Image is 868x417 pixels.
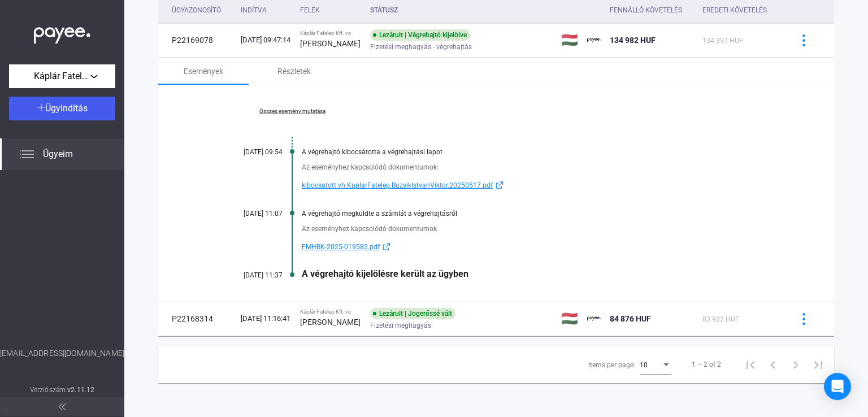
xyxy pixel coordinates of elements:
[300,309,361,315] div: Káplár Fatelep Kft. vs
[587,312,601,325] img: payee-logo
[300,30,361,37] div: Káplár Fatelep Kft. vs
[158,23,236,57] td: P22169078
[588,358,635,372] div: Items per page:
[610,314,651,323] span: 84 876 HUF
[172,3,232,17] div: Ügyazonosító
[587,33,601,47] img: payee-logo
[302,223,778,234] div: Az eseményhez kapcsolódó dokumentumok:
[67,386,94,394] strong: v2.11.12
[241,313,291,324] div: [DATE] 11:16:41
[702,315,739,323] span: 83 922 HUF
[302,179,778,192] a: kibocsatott.vh.KaplarFatelep.BuzsikIstvanViktor.20250517.pdfexternal-link-blue
[493,181,506,189] img: external-link-blue
[300,318,361,327] strong: [PERSON_NAME]
[300,3,320,17] div: Felek
[702,37,743,45] span: 134 397 HUF
[692,358,721,371] div: 1 – 2 of 2
[380,242,393,251] img: external-link-blue
[302,240,380,254] span: FMHBK-2025-019582.pdf
[302,240,778,254] a: FMHBK-2025-019582.pdfexternal-link-blue
[557,23,583,57] td: 🇭🇺
[370,319,431,332] span: Fizetési meghagyás
[9,64,115,88] button: Káplár Fatelep Kft.
[59,403,66,410] img: arrow-double-left-grey.svg
[739,353,762,376] button: First page
[45,103,88,114] span: Ügyindítás
[302,210,778,218] div: A végrehajtó megküldte a számlát a végrehajtásról
[277,64,311,78] div: Részletek
[43,147,73,161] span: Ügyeim
[241,34,291,46] div: [DATE] 09:47:14
[241,3,291,17] div: Indítva
[798,34,810,46] img: more-blue
[792,307,815,331] button: more-blue
[300,39,361,48] strong: [PERSON_NAME]
[792,28,815,52] button: more-blue
[824,373,851,400] div: Open Intercom Messenger
[34,21,90,44] img: white-payee-white-dot.svg
[557,302,583,336] td: 🇭🇺
[34,69,90,83] span: Káplár Fatelep Kft.
[300,3,361,17] div: Felek
[37,103,45,111] img: plus-white.svg
[370,308,455,319] div: Lezárult | Jogerőssé vált
[610,3,682,17] div: Fennálló követelés
[610,3,693,17] div: Fennálló követelés
[184,64,223,78] div: Események
[702,3,778,17] div: Eredeti követelés
[215,148,283,156] div: [DATE] 09:54
[784,353,807,376] button: Next page
[798,313,810,325] img: more-blue
[20,147,34,161] img: list.svg
[302,148,778,156] div: A végrehajtó kibocsátotta a végrehajtási lapot
[302,162,778,173] div: Az eseményhez kapcsolódó dokumentumok:
[158,302,236,336] td: P22168314
[241,3,267,17] div: Indítva
[215,108,370,115] a: Összes esemény mutatása
[9,97,115,120] button: Ügyindítás
[302,179,493,192] span: kibocsatott.vh.KaplarFatelep.BuzsikIstvanViktor.20250517.pdf
[640,358,671,371] mat-select: Items per page:
[702,3,767,17] div: Eredeti követelés
[215,271,283,279] div: [DATE] 11:37
[807,353,830,376] button: Last page
[172,3,221,17] div: Ügyazonosító
[370,29,470,41] div: Lezárult | Végrehajtó kijelölve
[215,210,283,218] div: [DATE] 11:07
[762,353,784,376] button: Previous page
[640,361,648,369] span: 10
[610,36,656,45] span: 134 982 HUF
[302,268,778,279] div: A végrehajtó kijelölésre került az ügyben
[370,40,472,54] span: Fizetési meghagyás - végrehajtás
